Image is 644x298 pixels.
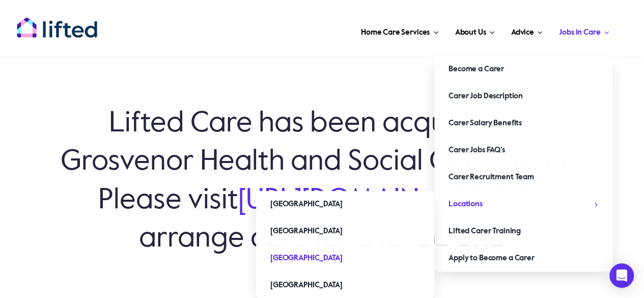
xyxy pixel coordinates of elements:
[434,164,612,191] a: Carer Recruitment Team
[16,17,98,27] a: lifted-logo
[452,15,497,46] a: About Us
[449,169,534,185] span: Carer Recruitment Team
[449,250,535,266] span: Apply to Become a Carer
[358,15,442,46] a: Home Care Services
[51,105,593,258] h6: Lifted Care has been acquired by Grosvenor Health and Social Care Group. Please visit to arrange ...
[556,15,612,46] a: Jobs in Care
[434,245,612,272] a: Apply to Become a Carer
[455,24,486,41] span: About Us
[434,110,612,137] a: Carer Salary Benefits
[238,186,520,215] a: [URL][DOMAIN_NAME]
[270,196,342,212] span: [GEOGRAPHIC_DATA]
[434,137,612,164] a: Carer Jobs FAQ’s
[270,277,342,293] span: [GEOGRAPHIC_DATA]
[609,263,634,288] div: Open Intercom Messenger
[434,218,612,245] a: Lifted Carer Training
[508,15,546,46] a: Advice
[256,218,434,245] a: [GEOGRAPHIC_DATA]
[434,83,612,110] a: Carer Job Description
[270,223,342,239] span: [GEOGRAPHIC_DATA]
[256,245,434,272] a: [GEOGRAPHIC_DATA]
[511,24,534,41] span: Advice
[434,191,612,218] a: Locations
[449,115,522,131] span: Carer Salary Benefits
[361,24,430,41] span: Home Care Services
[449,88,523,104] span: Carer Job Description
[449,142,505,158] span: Carer Jobs FAQ’s
[270,250,342,266] span: [GEOGRAPHIC_DATA]
[449,61,504,77] span: Become a Carer
[434,56,612,83] a: Become a Carer
[449,196,483,212] span: Locations
[559,24,600,41] span: Jobs in Care
[120,15,612,46] nav: Main Menu
[256,191,434,218] a: [GEOGRAPHIC_DATA]
[449,223,521,239] span: Lifted Carer Training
